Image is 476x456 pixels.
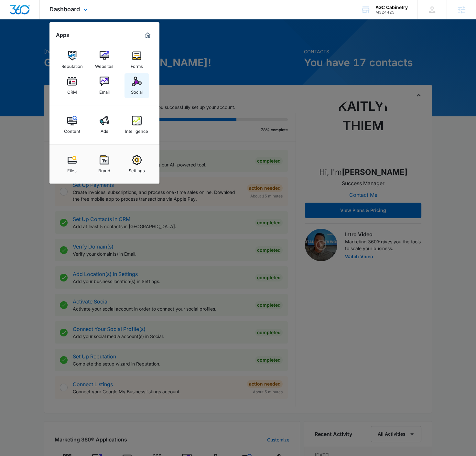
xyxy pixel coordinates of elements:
a: Reputation [60,48,84,72]
a: Websites [92,48,117,72]
a: Settings [124,152,149,176]
div: Social [131,86,143,95]
div: Settings [129,165,145,173]
a: Ads [92,112,117,137]
a: Email [92,73,117,98]
div: account id [375,10,408,15]
a: Content [60,112,84,137]
a: Social [124,73,149,98]
span: Dashboard [49,6,80,13]
h2: Apps [56,32,69,38]
div: Ads [101,125,108,134]
div: Files [67,165,77,173]
a: Files [60,152,84,176]
div: CRM [67,86,77,95]
div: account name [375,5,408,10]
a: CRM [60,73,84,98]
div: Forms [131,60,143,69]
div: Reputation [61,60,83,69]
a: Brand [92,152,117,176]
div: Content [64,125,80,134]
div: Websites [95,60,114,69]
a: Forms [124,48,149,72]
div: Email [99,86,110,95]
div: Brand [98,165,110,173]
div: Intelligence [125,125,148,134]
a: Intelligence [124,112,149,137]
a: Marketing 360® Dashboard [143,30,153,40]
